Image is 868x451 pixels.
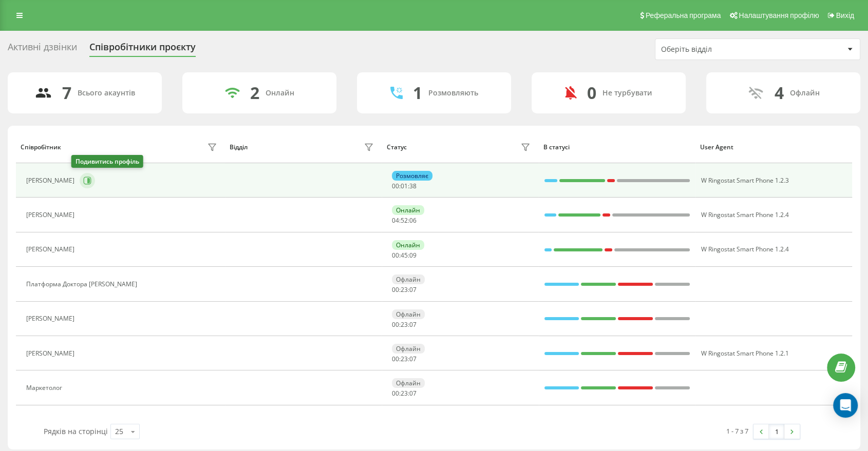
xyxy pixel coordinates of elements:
[392,355,399,363] span: 00
[701,349,789,358] span: W Ringostat Smart Phone 1.2.1
[701,245,789,253] span: W Ringostat Smart Phone 1.2.4
[26,384,65,391] div: Маркетолог
[409,355,417,363] span: 07
[392,252,417,259] div: : :
[26,281,140,288] div: Платформа Доктора [PERSON_NAME]
[401,389,408,398] span: 23
[89,42,196,57] div: Співробітники проєкту
[587,83,596,103] div: 0
[392,183,417,190] div: : :
[392,309,425,319] div: Офлайн
[392,182,399,190] span: 00
[543,144,690,151] div: В статусі
[790,89,820,97] div: Офлайн
[392,378,425,388] div: Офлайн
[392,390,417,397] div: : :
[409,320,417,329] span: 07
[230,144,248,151] div: Відділ
[115,426,123,437] div: 25
[409,216,417,225] span: 06
[409,389,417,398] span: 07
[401,216,408,225] span: 52
[387,144,407,151] div: Статус
[250,83,259,103] div: 2
[409,251,417,260] span: 09
[392,356,417,363] div: : :
[26,315,77,322] div: [PERSON_NAME]
[26,211,77,219] div: [PERSON_NAME]
[392,216,399,225] span: 04
[392,285,399,294] span: 00
[392,274,425,284] div: Офлайн
[700,144,847,151] div: User Agent
[392,217,417,224] div: : :
[401,355,408,363] span: 23
[266,89,294,97] div: Онлайн
[409,182,417,190] span: 38
[44,426,108,436] span: Рядків на сторінці
[26,177,77,184] div: [PERSON_NAME]
[769,424,784,439] a: 1
[8,42,77,57] div: Активні дзвінки
[71,155,143,168] div: Подивитись профіль
[392,286,417,293] div: : :
[21,144,61,151] div: Співробітник
[392,320,399,329] span: 00
[701,176,789,185] span: W Ringostat Smart Phone 1.2.3
[602,89,652,97] div: Не турбувати
[392,240,424,250] div: Онлайн
[392,251,399,260] span: 00
[78,89,135,97] div: Всього акаунтів
[833,393,858,418] div: Open Intercom Messenger
[62,83,71,103] div: 7
[392,321,417,328] div: : :
[726,426,748,436] div: 1 - 7 з 7
[392,171,432,181] div: Розмовляє
[26,246,77,253] div: [PERSON_NAME]
[701,210,789,219] span: W Ringostat Smart Phone 1.2.4
[392,344,425,354] div: Офлайн
[739,11,819,19] span: Налаштування профілю
[401,320,408,329] span: 23
[409,285,417,294] span: 07
[775,83,784,103] div: 4
[392,389,399,398] span: 00
[401,182,408,190] span: 01
[646,11,721,19] span: Реферальна програма
[661,45,784,54] div: Оберіть відділ
[413,83,422,103] div: 1
[836,11,854,19] span: Вихід
[392,205,424,215] div: Онлайн
[401,251,408,260] span: 45
[401,285,408,294] span: 23
[26,350,77,357] div: [PERSON_NAME]
[428,89,478,97] div: Розмовляють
